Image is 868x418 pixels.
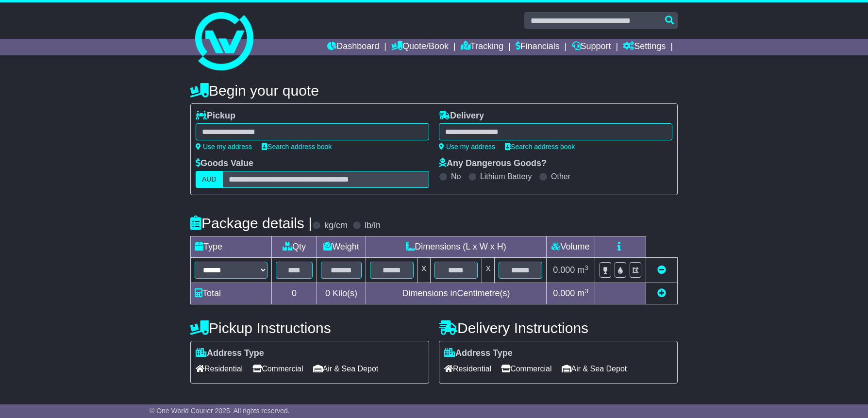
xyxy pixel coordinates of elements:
sup: 3 [584,264,588,271]
a: Tracking [461,39,503,55]
a: Support [572,39,611,55]
td: 0 [272,283,317,304]
td: Qty [272,236,317,258]
label: No [451,172,461,181]
label: Any Dangerous Goods? [439,158,547,169]
h4: Begin your quote [190,83,678,99]
h4: Pickup Instructions [190,320,429,336]
label: Lithium Battery [480,172,532,181]
a: Remove this item [657,265,666,275]
td: Dimensions (L x W x H) [366,236,546,258]
span: Air & Sea Depot [313,361,379,376]
td: x [417,258,430,283]
sup: 3 [584,287,588,295]
h4: Delivery Instructions [439,320,678,336]
a: Use my address [196,143,252,150]
label: Goods Value [196,158,253,169]
label: AUD [196,171,223,188]
label: lb/in [365,220,381,231]
label: Delivery [439,111,484,121]
label: Address Type [444,348,513,359]
a: Use my address [439,143,495,150]
td: x [482,258,495,283]
td: Total [191,283,272,304]
span: Residential [196,361,243,376]
span: m [577,288,588,298]
label: kg/cm [324,220,348,231]
span: 0.000 [553,288,575,298]
label: Pickup [196,111,235,121]
span: 0 [325,288,330,298]
span: © One World Courier 2025. All rights reserved. [150,407,290,415]
td: Type [191,236,272,258]
h4: Package details | [190,215,312,231]
td: Kilo(s) [317,283,366,304]
label: Address Type [196,348,264,359]
span: Commercial [501,361,551,376]
td: Dimensions in Centimetre(s) [366,283,546,304]
a: Dashboard [327,39,379,55]
label: Other [551,172,570,181]
a: Quote/Book [391,39,449,55]
td: Volume [546,236,595,258]
span: 0.000 [553,265,575,275]
a: Search address book [262,143,332,150]
span: Residential [444,361,491,376]
span: m [577,265,588,275]
td: Weight [317,236,366,258]
span: Commercial [252,361,303,376]
a: Financials [516,39,560,55]
a: Add new item [657,288,666,298]
span: Air & Sea Depot [562,361,627,376]
a: Search address book [505,143,575,150]
a: Settings [623,39,666,55]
